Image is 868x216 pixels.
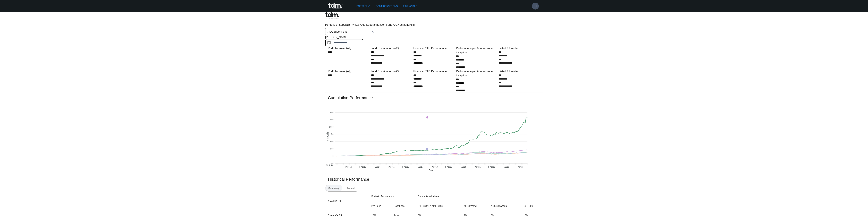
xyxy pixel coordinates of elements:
text: % Returns [327,132,329,141]
tspan: FY2021 [474,166,481,168]
tspan: FY2019 [445,166,452,168]
span: Historical Performance [328,177,540,182]
div: text alignment [325,185,359,192]
th: Pre Fees [369,201,391,211]
th: Post Fees [391,201,415,211]
tspan: FY2017 [417,166,423,168]
span: [PERSON_NAME] [325,35,348,39]
a: Portfolio [355,3,372,9]
div: Listed & Unlisted [499,69,540,73]
div: Portfolio Value (A$) [328,69,369,73]
tspan: 500 [330,148,333,150]
span: S&P 500 [324,132,334,135]
tspan: FY2024 [517,166,524,168]
tspan: FY2020 [460,166,466,168]
span: All Ords [324,164,333,166]
th: MSCI World [461,201,488,211]
tspan: 2500 [329,119,333,121]
th: ASX300 Accum [488,201,521,211]
th: Portfolio Performance [369,192,415,201]
tspan: FY2022 [488,166,495,168]
th: S&P 500 [521,201,543,211]
a: Communications [374,3,399,9]
tspan: 2000 [329,126,333,128]
a: Financials [402,3,418,9]
tspan: FY2015 [388,166,395,168]
tspan: -500 [330,162,333,164]
th: [PERSON_NAME] 2000 [415,201,461,211]
div: Listed & Unlisted [499,46,540,50]
div: Portfolio Value (A$) [328,46,369,50]
div: Performance per Annum since inception [456,69,497,77]
div: Financial YTD Performance [413,69,455,73]
div: Fund Contributions (A$) [371,46,412,50]
p: As at [DATE] [328,199,366,203]
tspan: FY2016 [402,166,409,168]
tspan: 3000 [329,111,333,114]
tspan: FY2014 [374,166,380,168]
tspan: 1500 [329,133,333,135]
tspan: 1000 [329,141,333,143]
tspan: 0 [332,155,333,157]
h6: PT [534,4,537,8]
span: Cumulative Performance [328,95,540,101]
tspan: FY2013 [359,166,366,168]
p: Portfolio of Superalb Pty Ltd <Ala Superannuation Fund A/C> as at [DATE] [325,23,543,27]
div: Financial YTD Performance [413,46,455,50]
div: Performance per Annum since inception [456,46,497,54]
button: Choose date, selected date is Dec 31, 2024 [326,39,332,46]
tspan: FY2012 [345,166,352,168]
tspan: FY2018 [431,166,438,168]
button: PT [532,3,539,10]
th: Comparison Indices [415,192,543,201]
div: Fund Contributions (A$) [371,69,412,73]
button: Annual [342,185,359,191]
tspan: FY2023 [503,166,509,168]
text: Year [429,169,434,171]
div: ALA Super Fund [325,28,376,35]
